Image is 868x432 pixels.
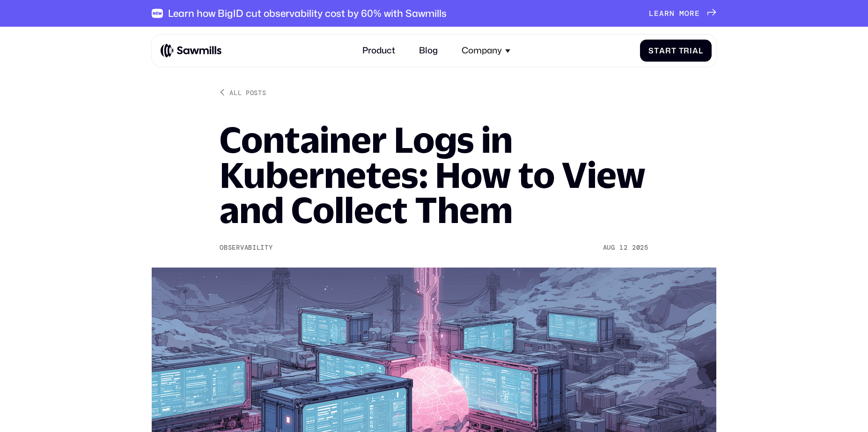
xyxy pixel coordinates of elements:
span: t [671,46,677,55]
span: S [648,46,654,55]
a: Blog [412,39,444,62]
a: Product [356,39,402,62]
span: r [684,46,690,55]
span: e [654,9,659,18]
div: Company [462,45,502,56]
div: All posts [229,88,266,97]
span: n [669,9,675,18]
span: l [699,46,703,55]
a: Learnmore [649,9,716,18]
h1: Container Logs in Kubernetes: How to View and Collect Them [220,122,648,227]
span: L [649,9,654,18]
span: a [659,46,665,55]
span: m [679,9,684,18]
div: 12 [619,244,627,252]
span: T [679,46,684,55]
div: Observability [220,244,272,252]
span: r [664,9,669,18]
span: a [692,46,699,55]
span: o [684,9,690,18]
div: Aug [603,244,615,252]
span: e [695,9,700,18]
span: i [690,46,692,55]
div: Company [455,39,517,62]
a: StartTrial [640,39,712,61]
a: All posts [220,88,266,97]
span: r [690,9,695,18]
span: t [654,46,659,55]
span: a [659,9,664,18]
div: Learn how BigID cut observability cost by 60% with Sawmills [168,7,447,19]
span: r [665,46,671,55]
div: 2025 [632,244,648,252]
